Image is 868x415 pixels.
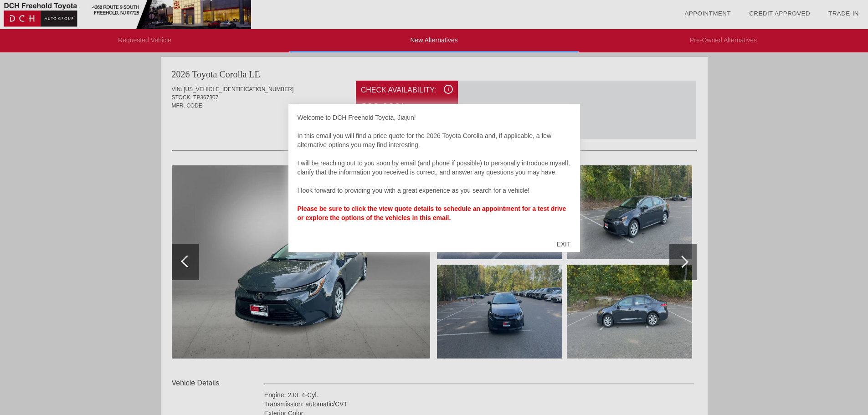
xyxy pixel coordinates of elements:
div: EXIT [547,231,580,258]
a: Credit Approved [749,10,810,17]
strong: Please be sure to click the view quote details to schedule an appointment for a test drive or exp... [298,205,566,221]
a: Trade-In [828,10,859,17]
a: Appointment [684,10,731,17]
div: Welcome to DCH Freehold Toyota, Jiajun! In this email you will find a price quote for the 2026 To... [298,113,571,231]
